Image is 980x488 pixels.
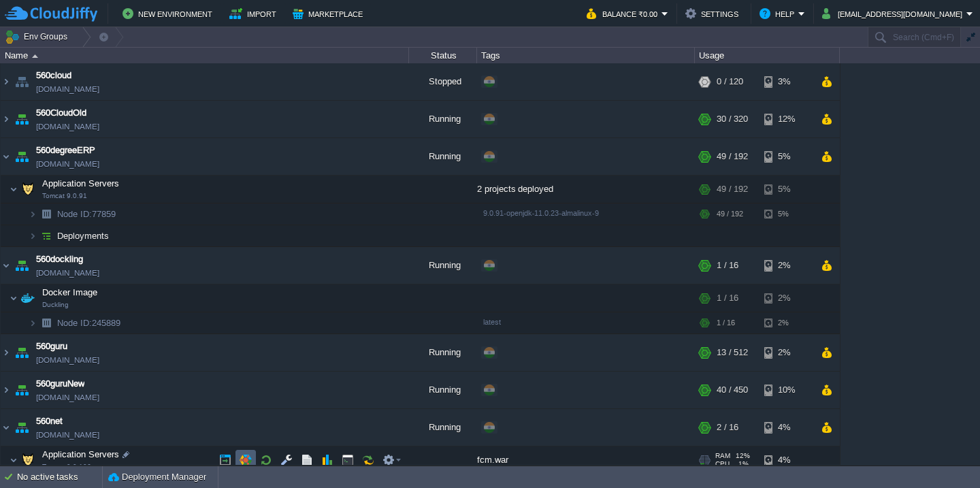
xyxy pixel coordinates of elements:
a: 560cloud [36,69,71,82]
a: 560net [36,414,63,428]
div: 2% [764,334,808,371]
img: AMDAwAAAACH5BAEAAAAALAAAAAABAAEAAAICRAEAOw== [12,138,31,175]
img: AMDAwAAAACH5BAEAAAAALAAAAAABAAEAAAICRAEAOw== [10,176,18,203]
span: 12% [736,452,750,460]
a: 560guruNew [36,377,84,391]
img: AMDAwAAAACH5BAEAAAAALAAAAAABAAEAAAICRAEAOw== [1,372,12,408]
button: New Environment [122,5,216,22]
div: 30 / 320 [717,101,748,137]
img: AMDAwAAAACH5BAEAAAAALAAAAAABAAEAAAICRAEAOw== [1,63,12,100]
div: 49 / 192 [717,204,743,225]
div: 49 / 192 [717,176,748,203]
span: Docker Image [41,287,99,298]
div: 3% [764,63,808,100]
a: Application ServersTomcat 9.0.91 [41,178,121,189]
div: 4% [764,446,808,474]
div: 12% [764,101,808,137]
div: 0 / 120 [717,63,743,100]
img: AMDAwAAAACH5BAEAAAAALAAAAAABAAEAAAICRAEAOw== [1,101,12,137]
span: [DOMAIN_NAME] [36,266,99,280]
a: Node ID:245889 [56,317,122,329]
a: [DOMAIN_NAME] [36,120,99,133]
span: 1% [735,460,749,468]
a: [DOMAIN_NAME] [36,353,99,367]
img: AMDAwAAAACH5BAEAAAAALAAAAAABAAEAAAICRAEAOw== [1,138,12,175]
img: AMDAwAAAACH5BAEAAAAALAAAAAABAAEAAAICRAEAOw== [37,225,56,246]
div: Running [409,409,477,446]
button: [EMAIL_ADDRESS][DOMAIN_NAME] [822,5,966,22]
div: Tags [478,48,694,63]
a: Docker ImageDuckling [41,287,99,297]
div: Running [409,372,477,408]
div: 2 / 16 [717,409,738,446]
div: 40 / 450 [717,372,748,408]
img: AMDAwAAAACH5BAEAAAAALAAAAAABAAEAAAICRAEAOw== [12,372,31,408]
img: AMDAwAAAACH5BAEAAAAALAAAAAABAAEAAAICRAEAOw== [12,101,31,137]
img: AMDAwAAAACH5BAEAAAAALAAAAAABAAEAAAICRAEAOw== [12,247,31,284]
div: 1 / 16 [717,284,738,312]
div: Running [409,334,477,371]
span: 245889 [56,317,122,329]
a: Deployments [56,230,111,242]
button: Settings [685,5,742,22]
img: AMDAwAAAACH5BAEAAAAALAAAAAABAAEAAAICRAEAOw== [12,409,31,446]
a: 560CloudOld [36,106,86,120]
img: AMDAwAAAACH5BAEAAAAALAAAAAABAAEAAAICRAEAOw== [37,204,56,225]
div: 49 / 192 [717,138,748,175]
button: Marketplace [293,5,367,22]
div: Usage [696,48,839,63]
a: Node ID:77859 [56,208,118,220]
span: CPU [715,460,730,468]
span: 9.0.91-openjdk-11.0.23-almalinux-9 [483,209,599,217]
div: Running [409,138,477,175]
img: AMDAwAAAACH5BAEAAAAALAAAAAABAAEAAAICRAEAOw== [10,446,18,474]
button: Deployment Manager [108,470,206,484]
button: Import [229,5,280,22]
img: AMDAwAAAACH5BAEAAAAALAAAAAABAAEAAAICRAEAOw== [12,63,31,100]
a: 560dockling [36,253,83,266]
div: 1 / 16 [717,312,735,334]
img: AMDAwAAAACH5BAEAAAAALAAAAAABAAEAAAICRAEAOw== [18,446,37,474]
img: AMDAwAAAACH5BAEAAAAALAAAAAABAAEAAAICRAEAOw== [37,312,56,334]
span: Node ID: [57,209,92,219]
img: AMDAwAAAACH5BAEAAAAALAAAAAABAAEAAAICRAEAOw== [1,247,12,284]
span: Tomcat 9.0.91 [42,192,87,200]
img: CloudJiffy [5,5,97,22]
div: 5% [764,138,808,175]
img: AMDAwAAAACH5BAEAAAAALAAAAAABAAEAAAICRAEAOw== [18,284,37,312]
button: Env Groups [5,27,72,46]
div: 2% [764,284,808,312]
span: Application Servers [41,178,121,189]
img: AMDAwAAAACH5BAEAAAAALAAAAAABAAEAAAICRAEAOw== [29,312,37,334]
div: fcm.war [477,446,695,474]
img: AMDAwAAAACH5BAEAAAAALAAAAAABAAEAAAICRAEAOw== [12,334,31,371]
div: 1 / 16 [717,247,738,284]
a: 560degreeERP [36,144,95,157]
div: 13 / 512 [717,334,748,371]
button: Balance ₹0.00 [587,5,661,22]
img: AMDAwAAAACH5BAEAAAAALAAAAAABAAEAAAICRAEAOw== [10,284,18,312]
a: Application ServersTomcat 9.0.106 [41,449,121,459]
button: Help [759,5,798,22]
img: AMDAwAAAACH5BAEAAAAALAAAAAABAAEAAAICRAEAOw== [32,54,38,58]
div: 4% [764,409,808,446]
span: Application Servers [41,449,121,460]
a: [DOMAIN_NAME] [36,82,99,96]
img: AMDAwAAAACH5BAEAAAAALAAAAAABAAEAAAICRAEAOw== [1,409,12,446]
a: [DOMAIN_NAME] [36,157,99,171]
div: Running [409,247,477,284]
a: 560guru [36,340,67,353]
span: latest [483,318,501,326]
img: AMDAwAAAACH5BAEAAAAALAAAAAABAAEAAAICRAEAOw== [18,176,37,203]
span: Node ID: [57,318,92,328]
span: Tomcat 9.0.106 [42,463,91,471]
a: [DOMAIN_NAME] [36,428,99,442]
div: Name [1,48,408,63]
